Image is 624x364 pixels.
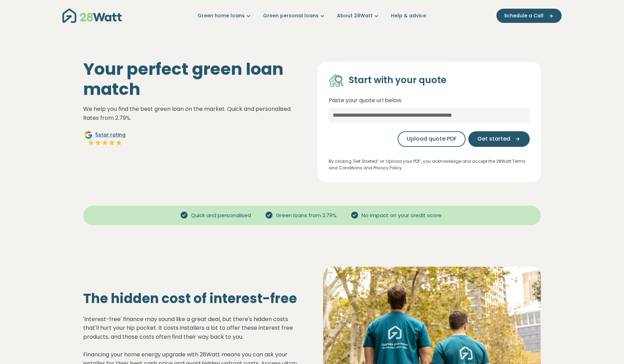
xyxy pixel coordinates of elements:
span: 5 star rating [95,131,125,139]
a: About 28Watt [337,12,380,19]
nav: Main navigation [62,7,562,25]
a: Google5star ratingFull starFull starFull starFull starFull star [83,131,127,148]
p: We help you find the best green loan on the market. Quick and personalised. Rates from 2.79%. [83,105,306,122]
img: 28Watt [62,9,122,23]
a: Help & advice [391,12,426,19]
span: Green loans from 2.79% [273,212,339,220]
img: Google [84,131,93,139]
h1: Your perfect green loan match [83,59,306,99]
span: No impact on your credit score [359,212,444,220]
h2: The hidden cost of interest-free [83,291,301,307]
button: Upload quote PDF [398,131,466,147]
a: Green personal loans [263,12,326,19]
a: Green home loans [198,12,252,19]
p: By clicking 'Get Started” or ‘Upload your PDF’, you acknowledge and accept the 28Watt Terms and C... [329,158,530,171]
img: Full star [102,139,109,146]
img: Full star [95,139,102,146]
button: Get started [468,131,530,147]
span: Schedule a Call [504,12,544,19]
p: Paste your quote url below [329,96,530,105]
h4: Start with your quote [349,74,447,86]
span: Get started [477,135,510,143]
span: Quick and personalised [188,212,254,220]
img: Full star [109,139,115,146]
img: Full star [115,139,122,146]
span: Upload quote PDF [407,135,457,143]
button: Schedule a Call [496,9,562,23]
img: Full star [88,139,95,146]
